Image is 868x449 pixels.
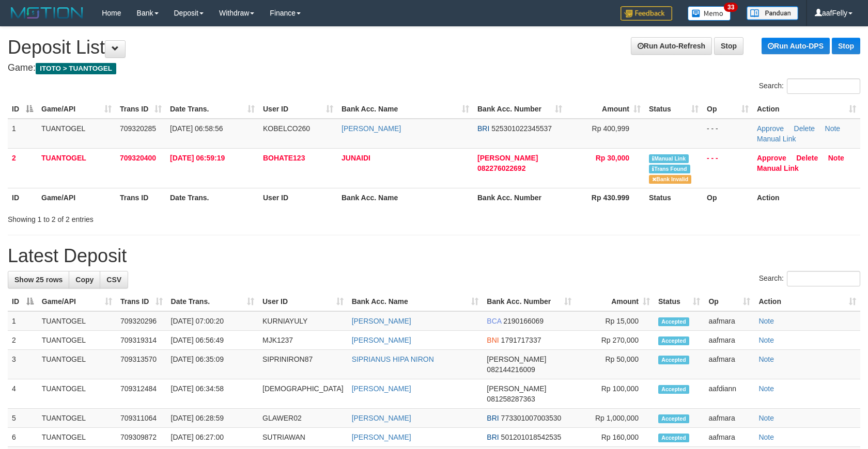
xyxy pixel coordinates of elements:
th: Date Trans. [166,188,259,207]
span: BRI [487,433,499,441]
a: Show 25 rows [8,271,69,288]
label: Search: [759,271,860,286]
td: - - - [703,119,753,149]
span: Copy 501201018542535 to clipboard [501,433,562,441]
td: [DATE] 06:35:09 [167,350,258,379]
td: 2 [8,331,38,350]
td: TUANTOGEL [38,428,116,447]
td: [DEMOGRAPHIC_DATA] [258,379,348,409]
td: GLAWER02 [258,409,348,428]
td: Rp 100,000 [576,379,654,409]
span: BRI [477,124,489,133]
th: Trans ID: activate to sort column ascending [116,100,166,119]
th: ID [8,188,37,207]
td: TUANTOGEL [38,350,116,379]
a: [PERSON_NAME] [342,124,401,133]
span: BRI [487,414,499,422]
td: aafmara [704,409,754,428]
th: User ID: activate to sort column ascending [259,100,337,119]
td: aafdiann [704,379,754,409]
span: Copy [75,276,94,284]
td: Rp 15,000 [576,311,654,331]
td: 3 [8,350,38,379]
td: 5 [8,409,38,428]
td: 2 [8,148,37,188]
a: Note [758,384,774,393]
th: Trans ID [116,188,166,207]
span: BNI [487,336,499,344]
span: Copy 2190166069 to clipboard [503,317,544,325]
th: Bank Acc. Name: activate to sort column ascending [337,100,473,119]
a: Run Auto-Refresh [631,37,712,55]
td: KURNIAYULY [258,311,348,331]
th: User ID: activate to sort column ascending [258,292,348,311]
th: Action: activate to sort column ascending [753,100,860,119]
th: Game/API [37,188,116,207]
td: MJK1237 [258,331,348,350]
a: CSV [100,271,128,288]
td: [DATE] 06:28:59 [167,409,258,428]
a: Delete [796,154,818,162]
th: Bank Acc. Number [473,188,566,207]
a: Note [758,336,774,344]
th: Date Trans.: activate to sort column ascending [167,292,258,311]
td: 1 [8,119,37,149]
a: [PERSON_NAME] [352,384,411,393]
img: Button%20Memo.svg [688,6,731,21]
a: Copy [69,271,100,288]
span: CSV [106,276,121,284]
th: Action [753,188,860,207]
a: [PERSON_NAME] [352,414,411,422]
label: Search: [759,78,860,94]
span: Accepted [658,336,689,345]
a: Note [825,124,841,133]
span: Accepted [658,434,689,442]
th: Status: activate to sort column ascending [645,100,703,119]
a: SIPRIANUS HIPA NIRON [352,355,434,363]
a: [PERSON_NAME] [352,317,411,325]
img: MOTION_logo.png [8,5,86,21]
span: Bank is not match [649,175,691,184]
a: Stop [832,38,860,54]
span: [DATE] 06:58:56 [170,124,223,133]
a: Approve [757,124,784,133]
td: 1 [8,311,38,331]
a: [PERSON_NAME] [352,336,411,344]
span: Copy 525301022345537 to clipboard [491,124,552,133]
span: 33 [724,3,738,12]
td: SIPRINIRON87 [258,350,348,379]
span: Accepted [658,317,689,326]
span: BCA [487,317,501,325]
input: Search: [787,78,860,94]
th: Date Trans.: activate to sort column ascending [166,100,259,119]
td: TUANTOGEL [37,119,116,149]
td: Rp 160,000 [576,428,654,447]
h1: Deposit List [8,37,860,58]
td: TUANTOGEL [38,409,116,428]
a: JUNAIDI [342,154,370,162]
th: Game/API: activate to sort column ascending [38,292,116,311]
td: 709312484 [116,379,167,409]
a: Delete [794,124,815,133]
span: KOBELCO260 [263,124,310,133]
td: aafmara [704,311,754,331]
a: Note [758,433,774,441]
th: Game/API: activate to sort column ascending [37,100,116,119]
span: Copy 081258287363 to clipboard [487,395,535,403]
a: Note [828,154,844,162]
td: Rp 50,000 [576,350,654,379]
td: aafmara [704,331,754,350]
th: Bank Acc. Number: activate to sort column ascending [483,292,575,311]
th: Action: activate to sort column ascending [754,292,860,311]
a: Manual Link [757,164,799,172]
td: TUANTOGEL [38,331,116,350]
td: 709320296 [116,311,167,331]
a: Manual Link [757,135,796,143]
th: ID: activate to sort column descending [8,292,38,311]
td: aafmara [704,350,754,379]
td: TUANTOGEL [38,379,116,409]
span: [PERSON_NAME] [487,384,546,393]
img: Feedback.jpg [621,6,672,21]
th: Amount: activate to sort column ascending [566,100,645,119]
th: Op: activate to sort column ascending [703,100,753,119]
